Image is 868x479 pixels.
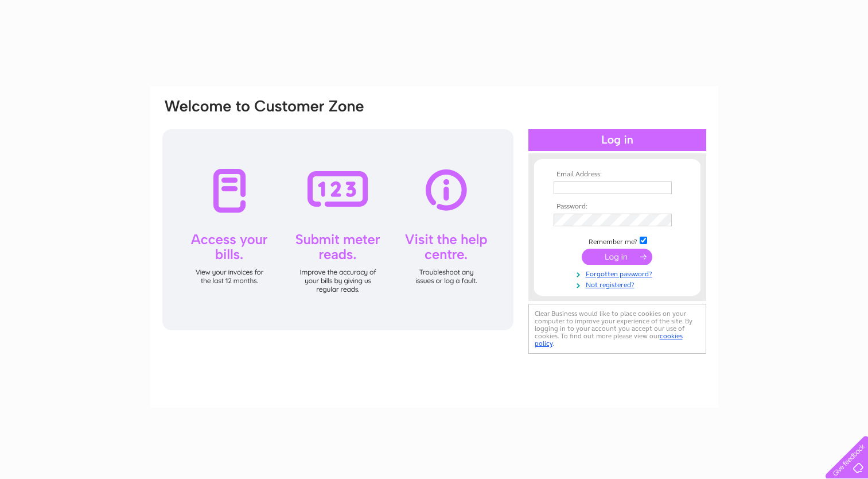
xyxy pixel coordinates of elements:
input: Submit [582,249,652,265]
th: Email Address: [551,171,684,179]
a: Forgotten password? [554,268,684,279]
th: Password: [551,203,684,211]
td: Remember me? [551,235,684,246]
a: Not registered? [554,279,684,289]
div: Clear Business would like to place cookies on your computer to improve your experience of the sit... [528,304,706,354]
a: cookies policy [535,332,683,347]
